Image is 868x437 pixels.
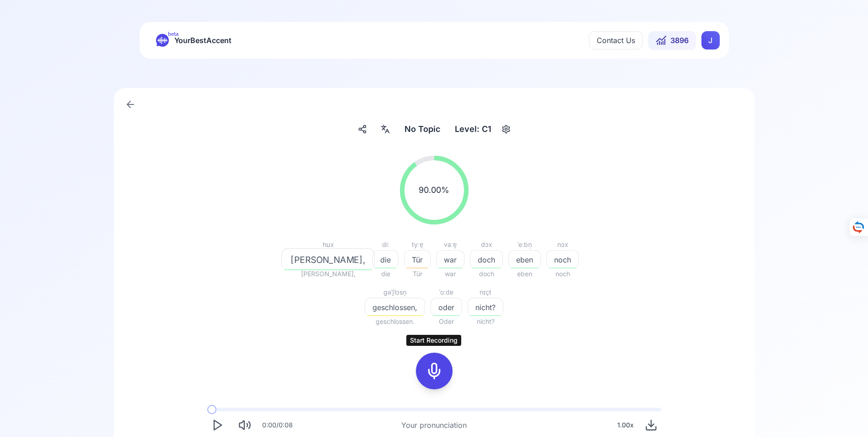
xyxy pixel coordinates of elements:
button: die [372,250,399,268]
span: geschlossen, [365,302,425,313]
button: 3896 [648,31,696,49]
span: noch [546,268,579,279]
div: diː [372,239,399,250]
span: die [372,268,399,279]
span: war [437,254,464,265]
button: Download audio [641,415,661,435]
div: dɔx [470,239,503,250]
button: noch [546,250,579,268]
button: oder [431,298,462,316]
button: eben [508,250,541,268]
div: ɡəˈʃlɔsn̩ [365,287,425,298]
div: Start Recording [406,335,461,346]
button: JJ [701,31,720,49]
div: tyːɐ̯ [404,239,431,250]
span: No Topic [404,123,440,136]
button: nicht? [468,298,503,316]
span: war [436,268,464,279]
span: eben [509,254,540,265]
div: 1.00 x [614,416,637,434]
button: [PERSON_NAME], [289,250,367,268]
span: [PERSON_NAME], [289,268,367,279]
button: Mute [235,415,255,435]
div: hʊx [289,239,367,250]
button: geschlossen, [365,298,425,316]
span: nicht? [468,302,503,313]
a: betaYourBestAccent [149,34,239,47]
span: beta [168,30,178,38]
span: nicht? [468,316,503,327]
div: nɪçt [468,287,503,298]
span: geschlossen. [365,316,425,327]
div: Your pronunciation [401,420,467,431]
div: ˈeːbn̩ [508,239,541,250]
div: 0:00 / 0:08 [262,421,293,430]
button: Tür [404,250,431,268]
button: No Topic [401,121,444,137]
span: [PERSON_NAME], [282,253,374,266]
button: doch [470,250,503,268]
span: Tür [404,268,431,279]
div: Level: C1 [451,121,495,137]
span: doch [470,268,503,279]
span: noch [547,254,578,265]
span: Tür [404,254,430,265]
button: Contact Us [589,31,643,49]
div: nɔx [546,239,579,250]
button: Play [207,415,227,435]
span: eben [508,268,541,279]
button: war [436,250,464,268]
span: Oder [431,316,462,327]
span: doch [470,254,502,265]
span: oder [431,302,462,313]
span: 3896 [670,35,689,46]
div: ˈoːdɐ [431,287,462,298]
button: Level: C1 [451,121,513,137]
div: J [701,31,720,49]
span: die [373,254,398,265]
div: vaːɐ̯ [436,239,464,250]
span: YourBestAccent [174,34,232,47]
span: 90.00 % [419,184,449,197]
